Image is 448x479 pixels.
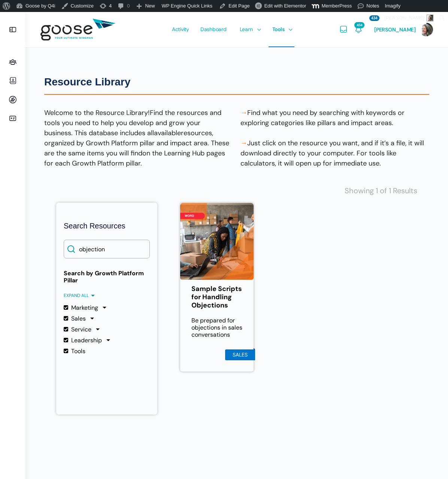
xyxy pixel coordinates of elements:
[44,128,229,158] span: resources, organized by Growth Platform pillar and impact area. These are the same items you will...
[240,108,405,127] span: Find what you need by searching with keywords or exploring categories like pillars and impact areas.
[154,128,181,137] span: available
[225,349,255,360] li: Sales
[200,12,227,47] span: Dashboard
[197,12,230,47] a: Dashboard
[44,108,233,169] p: Welcome to the Resource Library!
[64,337,102,344] label: Leadership
[172,12,189,47] span: Activity
[168,12,193,47] a: Activity
[64,326,91,333] label: Service
[240,138,429,169] p: Just click on the resource you want, and if it’s a file, it will download directly to your comput...
[240,108,247,117] span: →
[236,12,263,47] a: Learn
[240,139,247,148] span: →
[64,293,95,298] span: Expand all
[264,3,306,9] span: Edit with Elementor
[191,285,242,309] a: Sample Scripts for Handling Objections
[374,12,433,47] a: [PERSON_NAME]
[345,186,417,195] span: Showing 1 of 1 Results
[75,128,154,137] span: This database includes all
[64,270,150,284] strong: Search by Growth Platform Pillar
[354,22,364,28] span: 434
[384,12,433,24] span: [PERSON_NAME]
[269,12,295,47] a: Tools
[191,317,242,338] p: Be prepared for objections in sales conversations
[64,221,150,230] h2: Search Resources
[240,12,253,47] span: Learn
[44,75,429,89] h1: Resource Library
[339,12,348,47] a: Messages
[272,12,285,47] span: Tools
[64,304,98,311] label: Marketing
[374,26,416,33] span: [PERSON_NAME]
[44,108,221,137] span: Find the resources and tools you need to help you develop and grow your business.
[369,15,379,21] span: 434
[64,315,86,322] label: Sales
[64,348,85,355] label: Tools
[354,12,363,47] a: Notifications
[64,240,150,258] input: Search
[411,443,448,479] iframe: Chat Widget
